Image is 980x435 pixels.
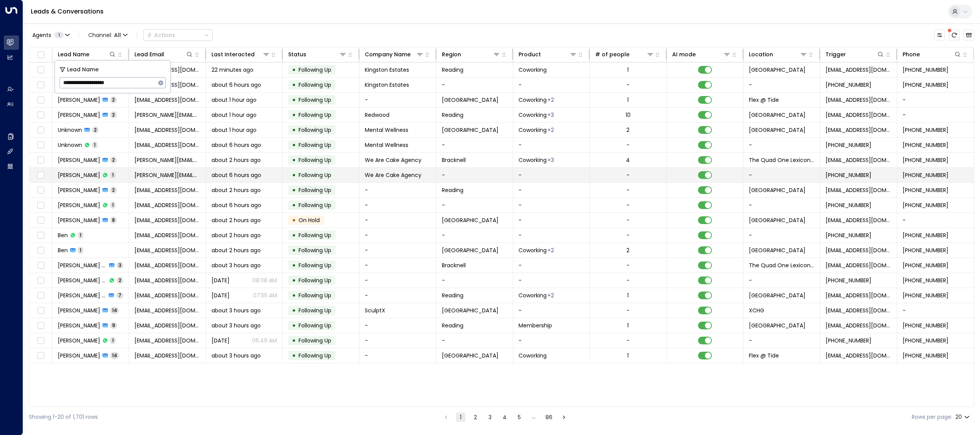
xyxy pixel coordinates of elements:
[442,96,498,104] span: London
[211,307,261,314] span: about 3 hours ago
[292,138,296,152] div: •
[627,66,629,74] div: 1
[595,50,654,59] div: # of people
[749,50,773,59] div: Location
[58,246,68,254] span: Ben
[359,93,436,107] td: -
[78,232,83,238] span: 1
[519,96,547,104] span: Coworking
[36,50,45,60] span: Toggle select all
[826,307,891,314] span: sales@newflex.com
[903,50,962,59] div: Phone
[252,277,277,284] p: 08:08 AM
[826,216,891,224] span: sales@newflex.com
[519,156,547,164] span: Coworking
[211,322,261,329] span: about 3 hours ago
[749,50,807,59] div: Location
[299,246,331,254] span: Following Up
[544,413,554,422] button: Go to page 86
[78,247,83,253] span: 1
[903,201,948,209] span: +447304499854
[36,276,45,285] span: Toggle select row
[826,50,884,59] div: Trigger
[749,156,814,164] span: The Quad One Lexicon Bracknell
[436,273,513,288] td: -
[58,201,100,209] span: Vuraldo Barnett
[117,277,123,283] span: 2
[826,277,871,284] span: +447579938883
[85,30,131,40] span: Channel:
[58,156,100,164] span: Kelly Slaughter
[134,186,200,194] span: vuraldo@gmail.com
[292,184,296,197] div: •
[110,172,116,178] span: 1
[211,141,261,149] span: about 6 hours ago
[436,228,513,243] td: -
[288,50,347,59] div: Status
[359,183,436,197] td: -
[359,258,436,273] td: -
[359,198,436,212] td: -
[211,111,257,119] span: about 1 hour ago
[903,126,948,134] span: +447852277178
[36,110,45,120] span: Toggle select row
[211,50,255,59] div: Last Interacted
[456,413,465,422] button: page 1
[826,231,871,239] span: +447730505177
[292,244,296,257] div: •
[826,201,871,209] span: +447304499854
[36,155,45,165] span: Toggle select row
[211,156,261,164] span: about 2 hours ago
[547,246,554,254] div: Dedicated Desk,Private Office
[58,216,100,224] span: Violet Black
[743,138,820,152] td: -
[365,126,408,134] span: Mental Wellness
[134,216,200,224] span: hello@violetblack.org
[743,168,820,182] td: -
[134,171,200,179] span: kelly@wearecake.agency
[519,111,547,119] span: Coworking
[359,333,436,348] td: -
[54,32,64,38] span: 1
[513,78,590,92] td: -
[627,292,629,299] div: 1
[110,217,117,223] span: 8
[36,95,45,105] span: Toggle select row
[442,50,461,59] div: Region
[134,322,200,329] span: katross_6@hotmail.com
[743,78,820,92] td: -
[826,261,891,269] span: sales@newflex.com
[442,307,498,314] span: London
[359,273,436,288] td: -
[749,96,779,104] span: Flex @ Tide
[299,141,331,149] span: Following Up
[626,201,629,209] div: -
[519,50,541,59] div: Product
[903,81,948,89] span: +447971552241
[513,228,590,243] td: -
[826,81,871,89] span: +447971552241
[547,96,554,104] div: Dedicated Desk,Private Office
[626,277,629,284] div: -
[299,322,331,329] span: Following Up
[436,168,513,182] td: -
[500,413,509,422] button: Go to page 4
[211,81,261,89] span: about 6 hours ago
[211,50,270,59] div: Last Interacted
[743,228,820,243] td: -
[110,307,119,314] span: 14
[903,277,948,284] span: +447579938883
[299,171,331,179] span: Following Up
[58,50,116,59] div: Lead Name
[58,141,82,149] span: Unknown
[519,50,577,59] div: Product
[92,126,99,133] span: 2
[299,231,331,239] span: Following Up
[292,229,296,242] div: •
[903,246,948,254] span: +447730505177
[359,348,436,363] td: -
[359,318,436,333] td: -
[36,261,45,270] span: Toggle select row
[36,140,45,150] span: Toggle select row
[559,413,569,422] button: Go to next page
